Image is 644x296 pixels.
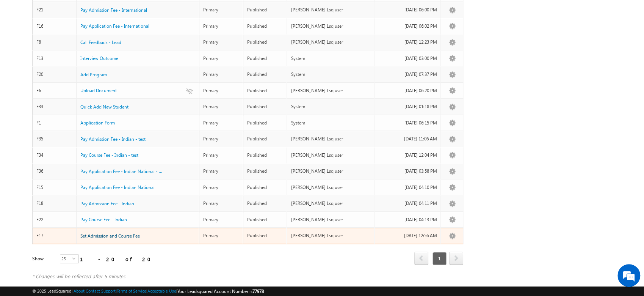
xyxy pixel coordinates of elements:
[247,87,284,94] div: Published
[247,152,284,159] div: Published
[80,23,149,29] span: Pay Application Fee - International
[124,4,143,22] div: Minimize live chat window
[203,39,240,46] div: Primary
[36,232,73,239] div: F17
[36,216,73,223] div: F22
[379,120,437,126] div: [DATE] 06:15 PM
[291,135,371,142] div: [PERSON_NAME] Lsq user
[247,55,284,62] div: Published
[291,6,371,13] div: [PERSON_NAME] Lsq user
[74,288,85,293] a: About
[36,200,73,207] div: F18
[379,39,437,46] div: [DATE] 12:23 PM
[36,39,73,46] div: F8
[80,168,162,174] span: Pay Application Fee - Indian National - ...
[291,152,371,159] div: [PERSON_NAME] Lsq user
[291,71,371,78] div: System
[379,135,437,142] div: [DATE] 11:06 AM
[80,216,127,223] a: Pay Course Fee - Indian
[80,168,162,175] a: Pay Application Fee - Indian National - ...
[36,152,73,159] div: F34
[80,201,134,206] span: Pay Admission Fee - Indian
[80,7,147,13] span: Pay Admission Fee - International
[203,232,240,239] div: Primary
[291,120,371,126] div: System
[291,200,371,207] div: [PERSON_NAME] Lsq user
[32,273,463,280] div: * Changes will be reflected after 5 minutes.
[432,252,447,265] span: 1
[247,184,284,191] div: Published
[80,23,149,30] a: Pay Application Fee - International
[36,23,73,30] div: F16
[291,55,371,62] div: System
[39,40,127,50] div: Chat with us now
[379,232,437,239] div: [DATE] 12:56 AM
[291,87,371,94] div: [PERSON_NAME] Lsq user
[291,103,371,110] div: System
[247,216,284,223] div: Published
[247,135,284,142] div: Published
[203,71,240,78] div: Primary
[36,71,73,78] div: F20
[177,288,264,294] span: Your Leadsquared Account Number is
[291,23,371,30] div: [PERSON_NAME] Lsq user
[379,216,437,223] div: [DATE] 04:13 PM
[36,87,73,94] div: F6
[80,88,117,93] span: Upload Document
[80,200,134,207] a: Pay Admission Fee - Indian
[247,232,284,239] div: Published
[379,184,437,191] div: [DATE] 04:10 PM
[80,120,115,126] a: Application Form
[80,104,128,110] span: Quick Add New Student
[247,103,284,110] div: Published
[203,168,240,175] div: Primary
[379,71,437,78] div: [DATE] 07:37 PM
[10,70,138,227] textarea: Type your message and hit 'Enter'
[247,23,284,30] div: Published
[291,168,371,175] div: [PERSON_NAME] Lsq user
[13,40,32,50] img: d_60004797649_company_0_60004797649
[203,87,240,94] div: Primary
[379,23,437,30] div: [DATE] 06:02 PM
[252,288,264,294] span: 77978
[103,234,138,244] em: Start Chat
[36,103,73,110] div: F33
[80,184,155,191] a: Pay Application Fee - Indian National
[379,55,437,62] div: [DATE] 03:00 PM
[203,135,240,142] div: Primary
[203,200,240,207] div: Primary
[203,55,240,62] div: Primary
[203,216,240,223] div: Primary
[36,135,73,142] div: F35
[147,288,176,293] a: Acceptable Use
[203,23,240,30] div: Primary
[80,233,140,239] span: Set Admission and Course Fee
[36,184,73,191] div: F15
[80,71,107,78] a: Add Program
[80,152,138,158] span: Pay Course Fee - Indian - test
[80,255,155,263] div: 1 - 20 of 20
[203,184,240,191] div: Primary
[80,104,128,110] a: Quick Add New Student
[117,288,146,293] a: Terms of Service
[80,184,155,190] span: Pay Application Fee - Indian National
[291,216,371,223] div: [PERSON_NAME] Lsq user
[80,136,146,142] span: Pay Admission Fee - Indian - test
[414,252,428,265] a: prev
[80,7,147,14] a: Pay Admission Fee - International
[32,288,264,295] span: © 2025 LeadSquared | | | | |
[414,252,428,265] span: prev
[203,6,240,13] div: Primary
[80,233,140,239] a: Set Admission and Course Fee
[291,184,371,191] div: [PERSON_NAME] Lsq user
[203,120,240,126] div: Primary
[203,152,240,159] div: Primary
[80,55,118,62] a: Interview Outcome
[80,55,118,61] span: Interview Outcome
[247,39,284,46] div: Published
[80,217,127,222] span: Pay Course Fee - Indian
[449,252,463,265] a: next
[247,120,284,126] div: Published
[36,120,73,126] div: F1
[247,6,284,13] div: Published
